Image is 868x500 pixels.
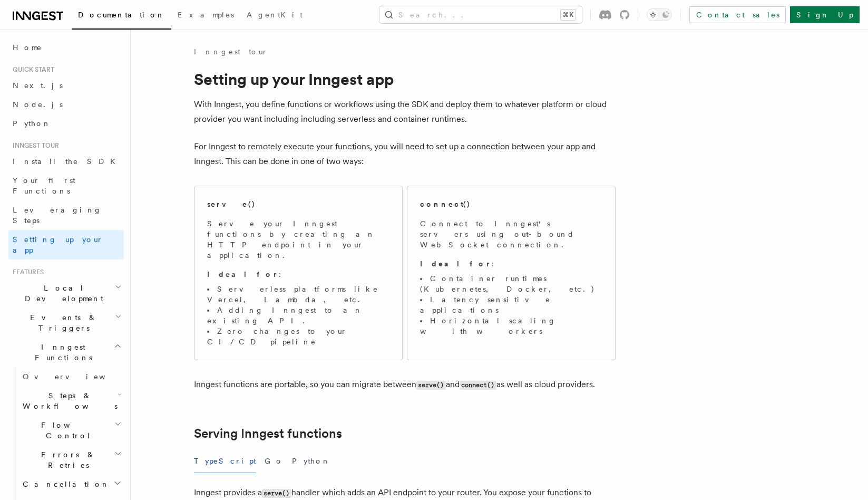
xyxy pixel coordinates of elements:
span: Examples [178,11,234,19]
a: Contact sales [689,6,786,23]
button: Local Development [8,278,124,308]
a: Python [8,114,124,133]
span: Overview [23,372,131,381]
p: Serve your Inngest functions by creating an HTTP endpoint in your application. [207,218,389,261]
button: Inngest Functions [8,338,124,367]
button: Steps & Workflows [18,386,124,416]
span: Node.js [13,100,63,109]
a: Inngest tour [194,46,268,57]
a: Examples [171,3,240,28]
button: Search...⌘K [379,6,582,23]
li: Container runtimes (Kubernetes, Docker, etc.) [420,273,602,294]
p: Connect to Inngest's servers using out-bound WebSocket connection. [420,218,602,250]
li: Latency sensitive applications [420,294,602,315]
button: Toggle dark mode [647,8,672,21]
p: With Inngest, you define functions or workflows using the SDK and deploy them to whatever platfor... [194,97,616,127]
span: Documentation [78,11,165,19]
code: connect() [460,381,496,390]
button: Errors & Retries [18,445,124,475]
kbd: ⌘K [561,9,576,20]
h1: Setting up your Inngest app [194,70,616,89]
p: : [420,258,602,269]
strong: Ideal for [420,259,492,268]
a: Your first Functions [8,171,124,200]
span: Inngest tour [8,141,59,150]
span: Setting up your app [13,235,103,254]
span: Flow Control [18,420,114,441]
p: : [207,269,389,280]
span: Home [13,42,42,53]
span: AgentKit [247,11,303,19]
h2: connect() [420,199,471,209]
span: Python [13,119,51,128]
span: Leveraging Steps [13,206,102,225]
button: Flow Control [18,416,124,445]
span: Features [8,268,44,276]
span: Events & Triggers [8,312,115,333]
h2: serve() [207,199,256,209]
li: Serverless platforms like Vercel, Lambda, etc. [207,284,389,305]
button: Cancellation [18,475,124,494]
li: Zero changes to your CI/CD pipeline [207,326,389,347]
span: Cancellation [18,479,110,489]
span: Errors & Retries [18,449,114,470]
span: Local Development [8,283,115,304]
code: serve() [262,489,291,498]
a: Home [8,38,124,57]
button: Python [292,449,330,473]
button: Events & Triggers [8,308,124,338]
span: Quick start [8,65,54,74]
a: serve()Serve your Inngest functions by creating an HTTP endpoint in your application.Ideal for:Se... [194,186,403,360]
a: Sign Up [790,6,860,23]
button: Go [265,449,284,473]
code: serve() [416,381,446,390]
span: Steps & Workflows [18,390,118,411]
a: connect()Connect to Inngest's servers using out-bound WebSocket connection.Ideal for:Container ru... [407,186,616,360]
span: Your first Functions [13,176,75,195]
a: Overview [18,367,124,386]
a: Leveraging Steps [8,200,124,230]
a: Setting up your app [8,230,124,259]
a: AgentKit [240,3,309,28]
li: Horizontal scaling with workers [420,315,602,336]
a: Node.js [8,95,124,114]
span: Inngest Functions [8,342,114,363]
a: Serving Inngest functions [194,426,342,441]
strong: Ideal for [207,270,279,278]
a: Install the SDK [8,152,124,171]
li: Adding Inngest to an existing API. [207,305,389,326]
p: For Inngest to remotely execute your functions, you will need to set up a connection between your... [194,139,616,169]
span: Next.js [13,81,63,90]
button: TypeScript [194,449,256,473]
span: Install the SDK [13,157,122,166]
a: Documentation [72,3,171,30]
p: Inngest functions are portable, so you can migrate between and as well as cloud providers. [194,377,616,392]
a: Next.js [8,76,124,95]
